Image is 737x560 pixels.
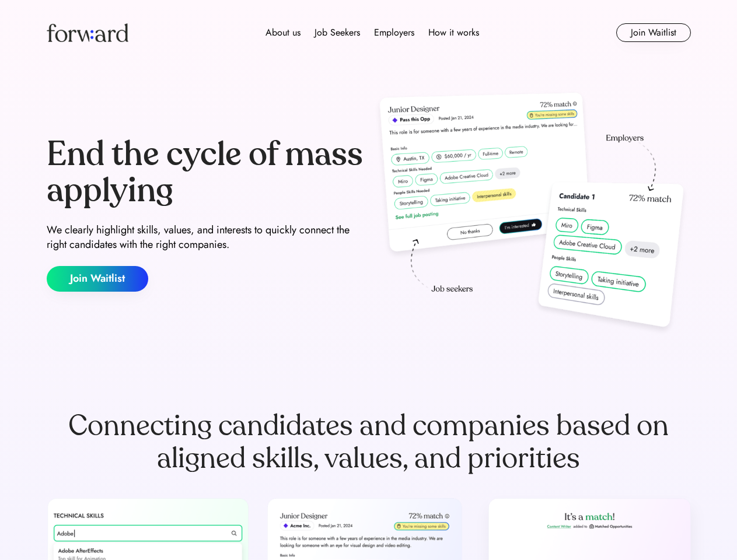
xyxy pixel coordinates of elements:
img: hero-image.png [373,89,691,339]
div: How it works [428,26,479,40]
div: We clearly highlight skills, values, and interests to quickly connect the right candidates with t... [47,223,364,252]
div: Employers [374,26,414,40]
div: Job Seekers [315,26,360,40]
div: End the cycle of mass applying [47,136,364,208]
img: Forward logo [47,23,128,42]
button: Join Waitlist [47,266,148,292]
div: Connecting candidates and companies based on aligned skills, values, and priorities [47,409,691,475]
div: About us [266,26,301,40]
button: Join Waitlist [616,23,691,42]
